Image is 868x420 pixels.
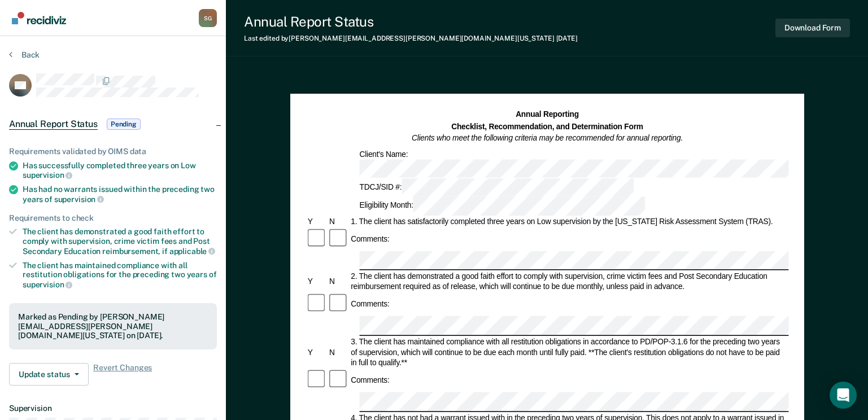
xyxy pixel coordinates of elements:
button: Update status [9,363,89,386]
span: supervision [54,195,104,204]
span: Pending [107,119,141,130]
button: Download Form [775,19,850,37]
div: Y [306,347,327,357]
div: Eligibility Month: [357,197,647,216]
div: Comments: [349,234,391,244]
div: Comments: [349,375,391,385]
div: N [328,277,349,287]
div: 2. The client has demonstrated a good faith effort to comply with supervision, crime victim fees ... [349,272,788,292]
div: Requirements to check [9,213,217,223]
img: Recidiviz [12,12,66,24]
div: 3. The client has maintained compliance with all restitution obligations in accordance to PD/POP-... [349,337,788,368]
div: Comments: [349,299,391,309]
dt: Supervision [9,404,217,413]
strong: Annual Reporting [516,110,579,119]
span: applicable [169,247,215,256]
span: supervision [23,170,72,180]
span: Annual Report Status [9,119,98,130]
div: TDCJ/SID #: [357,178,635,197]
div: N [328,347,349,357]
span: [DATE] [556,34,578,42]
div: Y [306,216,327,226]
button: Back [9,50,40,60]
div: Y [306,277,327,287]
em: Clients who meet the following criteria may be recommended for annual reporting. [412,134,683,142]
div: S G [199,9,217,27]
div: Requirements validated by OIMS data [9,147,217,156]
button: Profile dropdown button [199,9,217,27]
strong: Checklist, Recommendation, and Determination Form [451,122,643,130]
div: N [328,216,349,226]
div: The client has demonstrated a good faith effort to comply with supervision, crime victim fees and... [23,227,217,256]
div: Annual Report Status [244,14,578,30]
div: Has successfully completed three years on Low [23,161,217,180]
div: Last edited by [PERSON_NAME][EMAIL_ADDRESS][PERSON_NAME][DOMAIN_NAME][US_STATE] [244,34,578,42]
div: Has had no warrants issued within the preceding two years of [23,185,217,204]
div: Open Intercom Messenger [830,382,857,409]
div: 1. The client has satisfactorily completed three years on Low supervision by the [US_STATE] Risk ... [349,216,788,226]
span: supervision [23,280,72,289]
div: Marked as Pending by [PERSON_NAME][EMAIL_ADDRESS][PERSON_NAME][DOMAIN_NAME][US_STATE] on [DATE]. [18,312,208,340]
span: Revert Changes [93,363,152,386]
div: The client has maintained compliance with all restitution obligations for the preceding two years of [23,261,217,290]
